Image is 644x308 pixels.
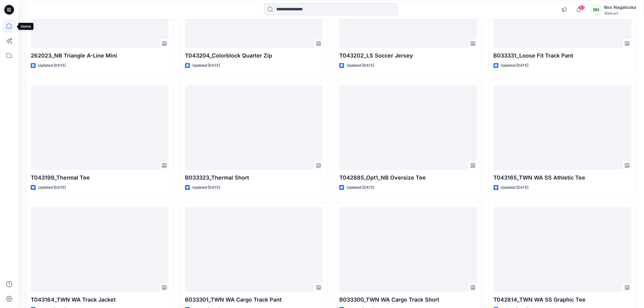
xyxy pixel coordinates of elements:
[501,62,529,69] p: Updated [DATE]
[192,184,220,191] p: Updated [DATE]
[185,51,323,60] p: T043204_Colorblock Quarter Zip
[347,62,374,69] p: Updated [DATE]
[31,51,169,60] p: 262023_NB Triangle A-Line Mini
[185,296,323,304] p: B033301_TWN WA Cargo Track Pant
[494,173,632,182] p: T043165_TWN WA SS Athletic Tee
[604,11,636,16] div: Walmart
[494,296,632,304] p: T042814_TWN WA SS Graphic Tee
[31,173,169,182] p: T043199_Thermal Tee
[38,184,66,191] p: Updated [DATE]
[579,5,585,10] span: 83
[494,51,632,60] p: B033331_Loose Fit Track Pant
[31,296,169,304] p: T043164_TWN WA Track Jacket
[501,184,529,191] p: Updated [DATE]
[604,4,636,11] div: Boo Nagatsuka
[38,62,66,69] p: Updated [DATE]
[591,4,602,15] div: BN
[339,173,477,182] p: T042885_Opt1_NB Oversize Tee
[339,51,477,60] p: T043202_LS Soccer Jersey
[339,296,477,304] p: B033300_TWN WA Cargo Track Short
[192,62,220,69] p: Updated [DATE]
[185,173,323,182] p: B033323_Thermal Short
[347,184,374,191] p: Updated [DATE]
